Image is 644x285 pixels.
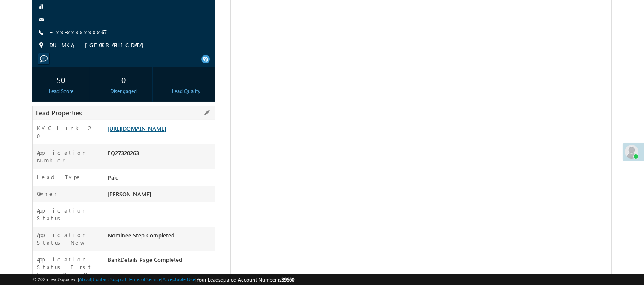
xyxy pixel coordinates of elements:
[49,28,107,36] a: +xx-xxxxxxxx67
[37,124,99,140] label: KYC link 2_0
[34,72,88,87] div: 50
[37,190,57,198] label: Owner
[106,173,215,185] div: Paid
[34,87,88,95] div: Lead Score
[97,72,150,87] div: 0
[197,276,294,283] span: Your Leadsquared Account Number is
[160,87,213,95] div: Lead Quality
[281,276,294,283] span: 39660
[37,149,99,164] label: Application Number
[128,276,161,282] a: Terms of Service
[106,255,215,267] div: BankDetails Page Completed
[108,190,151,198] span: [PERSON_NAME]
[108,125,166,132] a: [URL][DOMAIN_NAME]
[93,276,127,282] a: Contact Support
[37,231,99,246] label: Application Status New
[36,108,82,117] span: Lead Properties
[79,276,91,282] a: About
[163,276,195,282] a: Acceptable Use
[97,87,150,95] div: Disengaged
[37,207,99,222] label: Application Status
[106,231,215,243] div: Nominee Step Completed
[37,173,82,181] label: Lead Type
[160,72,213,87] div: --
[106,149,215,161] div: EQ27320263
[49,41,148,50] span: DUMKA, [GEOGRAPHIC_DATA]
[32,276,294,284] span: © 2025 LeadSquared | | | | |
